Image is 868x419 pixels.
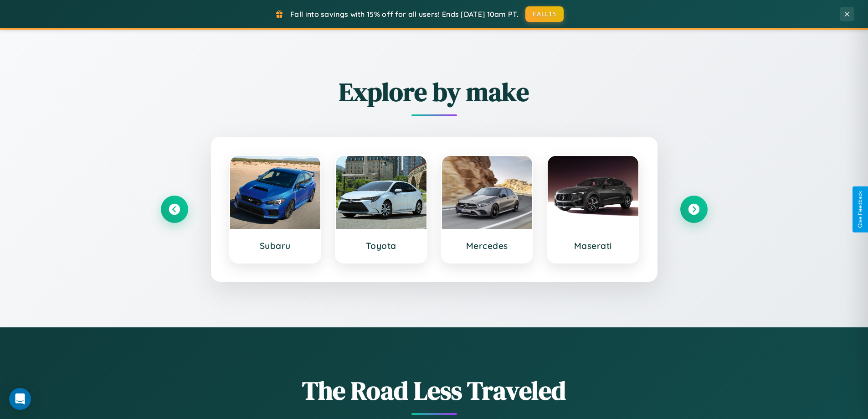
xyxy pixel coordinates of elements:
[161,373,708,408] h1: The Road Less Traveled
[239,240,312,251] h3: Subaru
[161,74,708,109] h2: Explore by make
[290,10,519,19] span: Fall into savings with 15% off for all users! Ends [DATE] 10am PT.
[9,388,31,410] div: Open Intercom Messenger
[857,191,863,228] div: Give Feedback
[557,240,629,251] h3: Maserati
[345,240,417,251] h3: Toyota
[451,240,524,251] h3: Mercedes
[525,6,564,22] button: FALL15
